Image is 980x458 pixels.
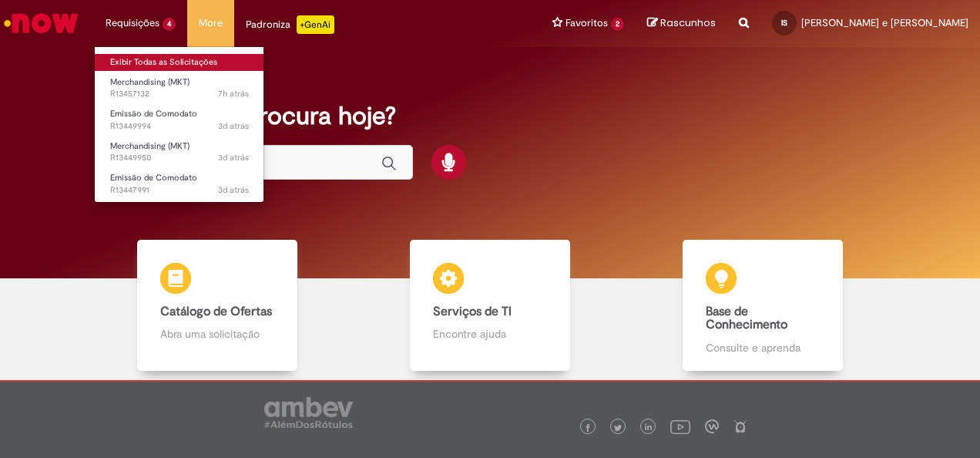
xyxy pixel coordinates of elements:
[218,152,249,163] time: 26/08/2025 17:25:02
[218,120,249,132] time: 26/08/2025 17:34:12
[110,76,190,88] span: Merchandising (MKT)
[660,15,716,30] span: Rascunhos
[566,15,608,31] span: Favoritos
[246,15,334,34] div: Padroniza
[297,15,334,34] p: +GenAi
[706,340,820,355] p: Consulte e aprenda
[354,240,626,371] a: Serviços de TI Encontre ajuda
[670,416,690,436] img: logo_footer_youtube.png
[218,88,249,99] time: 28/08/2025 11:23:39
[584,424,592,432] img: logo_footer_facebook.png
[95,170,264,198] a: Aberto R13447991 : Emissão de Comodato
[94,46,264,203] ul: Requisições
[160,304,272,319] b: Catálogo de Ofertas
[433,326,547,342] p: Encontre ajuda
[110,184,249,197] span: R13447991
[733,419,747,433] img: logo_footer_naosei.png
[110,172,197,184] span: Emissão de Comodato
[264,397,353,428] img: logo_footer_ambev_rotulo_gray.png
[433,304,512,319] b: Serviços de TI
[706,304,787,333] b: Base de Conhecimento
[218,120,249,132] span: 3d atrás
[95,106,264,134] a: Aberto R13449994 : Emissão de Comodato
[110,152,249,164] span: R13449950
[95,54,264,71] a: Exibir Todas as Solicitações
[110,140,190,152] span: Merchandising (MKT)
[81,240,354,371] a: Catálogo de Ofertas Abra uma solicitação
[2,8,81,39] img: ServiceNow
[110,108,197,120] span: Emissão de Comodato
[611,18,624,31] span: 2
[218,184,249,196] span: 3d atrás
[106,15,159,31] span: Requisições
[647,16,716,31] a: Rascunhos
[160,326,274,342] p: Abra uma solicitação
[781,18,787,28] span: IS
[199,15,223,31] span: More
[705,419,719,433] img: logo_footer_workplace.png
[163,18,176,31] span: 4
[645,423,653,433] img: logo_footer_linkedin.png
[218,88,249,99] span: 7h atrás
[110,88,249,100] span: R13457132
[626,240,899,371] a: Base de Conhecimento Consulte e aprenda
[801,16,968,29] span: [PERSON_NAME] e [PERSON_NAME]
[110,120,249,133] span: R13449994
[95,74,264,103] a: Aberto R13457132 : Merchandising (MKT)
[106,103,874,130] h2: O que você procura hoje?
[218,152,249,163] span: 3d atrás
[95,138,264,167] a: Aberto R13449950 : Merchandising (MKT)
[218,184,249,196] time: 26/08/2025 11:53:50
[614,424,622,432] img: logo_footer_twitter.png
